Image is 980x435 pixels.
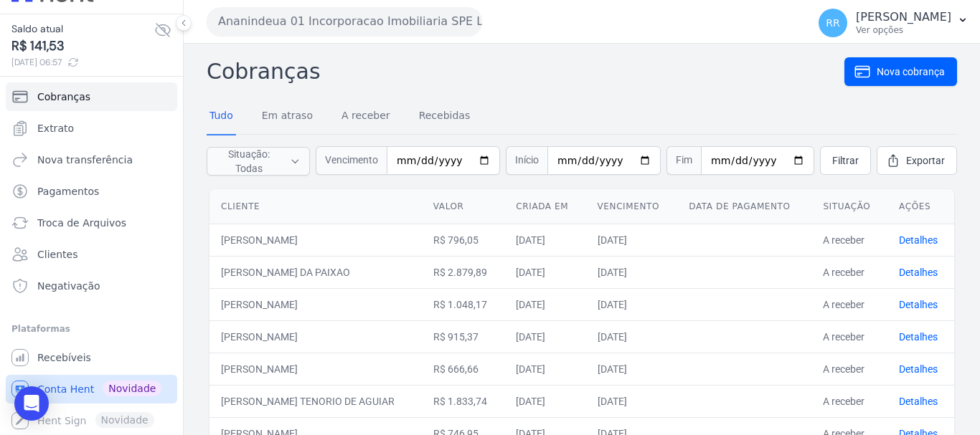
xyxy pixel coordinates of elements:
[899,331,938,343] a: Detalhes
[37,382,94,396] span: Conta Hent
[422,385,505,417] td: R$ 1.833,74
[811,256,887,288] td: A receber
[586,189,678,224] th: Vencimento
[504,353,585,385] td: [DATE]
[586,256,678,288] td: [DATE]
[586,385,678,417] td: [DATE]
[832,153,859,168] span: Filtrar
[807,3,980,43] button: RR [PERSON_NAME] Ver opções
[37,121,74,135] span: Extrato
[899,396,938,407] a: Detalhes
[504,320,585,353] td: [DATE]
[586,288,678,320] td: [DATE]
[422,353,505,385] td: R$ 666,66
[416,98,473,135] a: Recebidas
[504,256,585,288] td: [DATE]
[37,153,133,167] span: Nova transferência
[506,146,547,175] span: Início
[899,267,938,278] a: Detalhes
[209,353,422,385] td: [PERSON_NAME]
[586,320,678,353] td: [DATE]
[906,153,945,168] span: Exportar
[504,385,585,417] td: [DATE]
[6,114,177,143] a: Extrato
[899,234,938,246] a: Detalhes
[37,90,90,104] span: Cobranças
[37,350,91,365] span: Recebíveis
[586,224,678,256] td: [DATE]
[504,189,585,224] th: Criada em
[209,189,422,224] th: Cliente
[811,353,887,385] td: A receber
[207,55,844,87] h2: Cobranças
[37,279,100,293] span: Negativação
[844,57,957,86] a: Nova cobrança
[422,189,505,224] th: Valor
[899,299,938,310] a: Detalhes
[339,98,393,135] a: A receber
[877,146,957,175] a: Exportar
[504,288,585,320] td: [DATE]
[6,375,177,403] a: Conta Hent Novidade
[811,385,887,417] td: A receber
[422,288,505,320] td: R$ 1.048,17
[820,146,871,175] a: Filtrar
[811,189,887,224] th: Situação
[37,247,77,262] span: Clientes
[856,10,951,24] p: [PERSON_NAME]
[6,82,177,111] a: Cobranças
[811,320,887,353] td: A receber
[586,353,678,385] td: [DATE]
[11,21,154,37] span: Saldo atual
[856,24,951,36] p: Ver opções
[14,386,49,421] div: Open Intercom Messenger
[103,381,161,396] span: Novidade
[11,37,154,56] span: R$ 141,53
[666,146,701,175] span: Fim
[422,224,505,256] td: R$ 796,05
[6,145,177,174] a: Nova transferência
[209,288,422,320] td: [PERSON_NAME]
[422,256,505,288] td: R$ 2.879,89
[259,98,316,135] a: Em atraso
[209,224,422,256] td: [PERSON_NAME]
[887,189,954,224] th: Ações
[504,224,585,256] td: [DATE]
[11,82,171,435] nav: Sidebar
[6,272,177,300] a: Negativação
[6,209,177,237] a: Troca de Arquivos
[207,98,236,135] a: Tudo
[677,189,811,224] th: Data de pagamento
[11,320,171,338] div: Plataformas
[422,320,505,353] td: R$ 915,37
[207,7,482,36] button: Ananindeua 01 Incorporacao Imobiliaria SPE LTDA
[209,256,422,288] td: [PERSON_NAME] DA PAIXAO
[6,240,177,269] a: Clientes
[209,385,422,417] td: [PERSON_NAME] TENORIO DE AGUIAR
[11,56,154,69] span: [DATE] 06:57
[826,18,839,28] span: RR
[209,320,422,353] td: [PERSON_NAME]
[316,146,387,175] span: Vencimento
[6,177,177,206] a: Pagamentos
[811,288,887,320] td: A receber
[811,224,887,256] td: A receber
[37,216,126,230] span: Troca de Arquivos
[216,147,281,176] span: Situação: Todas
[6,343,177,372] a: Recebíveis
[877,64,945,79] span: Nova cobrança
[37,184,99,199] span: Pagamentos
[899,363,938,375] a: Detalhes
[207,147,310,176] button: Situação: Todas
